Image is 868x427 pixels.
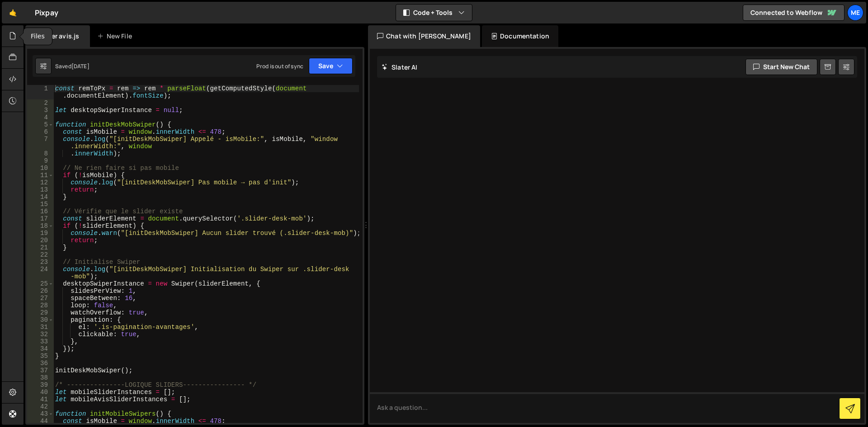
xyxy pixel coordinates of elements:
[27,381,54,389] div: 39
[27,208,54,215] div: 16
[27,258,54,266] div: 23
[27,193,54,201] div: 14
[27,251,54,258] div: 22
[27,302,54,309] div: 28
[382,63,418,71] h2: Slater AI
[2,2,24,23] a: 🤙
[27,128,54,136] div: 6
[27,107,54,114] div: 3
[27,150,54,157] div: 8
[27,215,54,222] div: 17
[847,5,863,21] a: Me
[27,164,54,172] div: 10
[27,244,54,251] div: 21
[27,121,54,128] div: 5
[27,222,54,230] div: 18
[256,62,303,70] div: Prod is out of sync
[27,287,54,295] div: 26
[27,345,54,352] div: 34
[27,172,54,179] div: 11
[35,7,58,18] div: Pixpay
[27,85,54,99] div: 1
[27,331,54,338] div: 32
[745,59,817,75] button: Start new chat
[27,316,54,324] div: 30
[27,324,54,331] div: 31
[27,403,54,410] div: 42
[27,352,54,360] div: 35
[27,230,54,237] div: 19
[27,309,54,316] div: 29
[27,114,54,121] div: 4
[27,99,54,107] div: 2
[27,157,54,164] div: 9
[396,5,472,21] button: Code + Tools
[27,136,54,150] div: 7
[24,28,52,45] div: Files
[27,201,54,208] div: 15
[482,25,558,47] div: Documentation
[27,389,54,396] div: 40
[97,32,135,41] div: New File
[27,266,54,280] div: 24
[309,58,353,74] button: Save
[40,32,79,41] div: slider avis.js
[27,396,54,403] div: 41
[27,295,54,302] div: 27
[27,338,54,345] div: 33
[27,367,54,374] div: 37
[27,360,54,367] div: 36
[368,25,480,47] div: Chat with [PERSON_NAME]
[27,237,54,244] div: 20
[27,410,54,418] div: 43
[27,186,54,193] div: 13
[55,62,90,70] div: Saved
[27,280,54,287] div: 25
[27,179,54,186] div: 12
[27,418,54,425] div: 44
[27,374,54,381] div: 38
[743,5,844,21] a: Connected to Webflow
[71,62,90,70] div: [DATE]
